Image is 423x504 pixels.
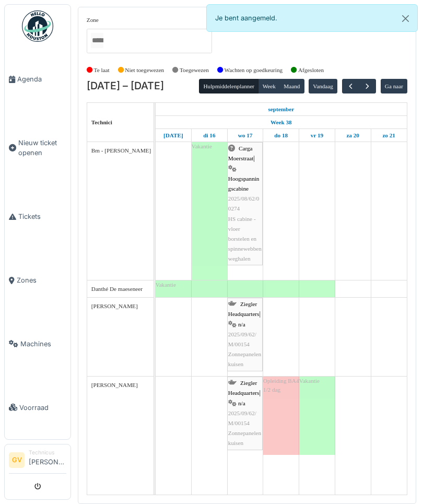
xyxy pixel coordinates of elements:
[161,129,186,142] a: 15 september 2025
[18,212,66,221] span: Tickets
[263,378,299,393] span: Opleiding BA4 1/2 dag
[91,286,143,292] span: Danthé De maeseneer
[225,66,283,75] label: Wachten op goedkeuring
[228,216,262,262] span: HS cabine - vloer borstelen en spinnewebben weghalen
[309,79,337,93] button: Vandaag
[228,145,253,161] span: Carga Moerstraat
[342,79,359,94] button: Vorige
[91,147,151,154] span: Bm - [PERSON_NAME]
[29,449,66,456] div: Technicus
[380,129,398,142] a: 21 september 2025
[5,249,70,312] a: Zones
[5,185,70,249] a: Tickets
[228,410,256,426] span: 2025/09/62/M/00154
[228,430,261,446] span: Zonnepanelen kuisen
[19,403,66,413] span: Voorraad
[199,79,258,93] button: Hulpmiddelenplanner
[87,16,99,25] label: Zone
[228,195,260,212] span: 2025/08/62/00274
[91,303,138,309] span: [PERSON_NAME]
[359,79,376,94] button: Volgende
[228,299,262,369] div: |
[5,312,70,376] a: Machines
[228,175,260,192] span: Hoogspanningscabine
[238,400,245,406] span: n/a
[228,301,260,317] span: Ziegler Headquarters
[5,111,70,185] a: Nieuw ticket openen
[228,378,262,448] div: |
[5,376,70,439] a: Voorraad
[17,74,66,84] span: Agenda
[192,143,212,149] span: Vakantie
[201,129,218,142] a: 16 september 2025
[238,321,245,327] span: n/a
[91,119,112,125] span: Technici
[9,452,25,468] li: GV
[394,5,417,32] button: Close
[87,80,164,92] h2: [DATE] – [DATE]
[258,79,280,93] button: Week
[236,129,255,142] a: 17 september 2025
[228,331,256,347] span: 2025/09/62/M/00154
[228,351,261,367] span: Zonnepanelen kuisen
[298,66,324,75] label: Afgesloten
[18,138,66,158] span: Nieuw ticket openen
[381,79,408,93] button: Ga naar
[272,129,290,142] a: 18 september 2025
[29,449,66,471] li: [PERSON_NAME]
[228,144,262,264] div: |
[9,449,66,474] a: GV Technicus[PERSON_NAME]
[94,66,110,75] label: Te laat
[156,282,176,288] span: Vakantie
[5,48,70,111] a: Agenda
[22,10,53,42] img: Badge_color-CXgf-gQk.svg
[20,339,66,349] span: Machines
[268,116,295,129] a: Week 38
[344,129,362,142] a: 20 september 2025
[206,4,418,32] div: Je bent aangemeld.
[299,378,320,384] span: Vakantie
[125,66,164,75] label: Niet toegewezen
[308,129,326,142] a: 19 september 2025
[265,103,297,116] a: 15 september 2025
[91,33,103,48] input: Alles
[91,382,138,388] span: [PERSON_NAME]
[180,66,209,75] label: Toegewezen
[17,275,66,285] span: Zones
[228,380,260,396] span: Ziegler Headquarters
[279,79,304,93] button: Maand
